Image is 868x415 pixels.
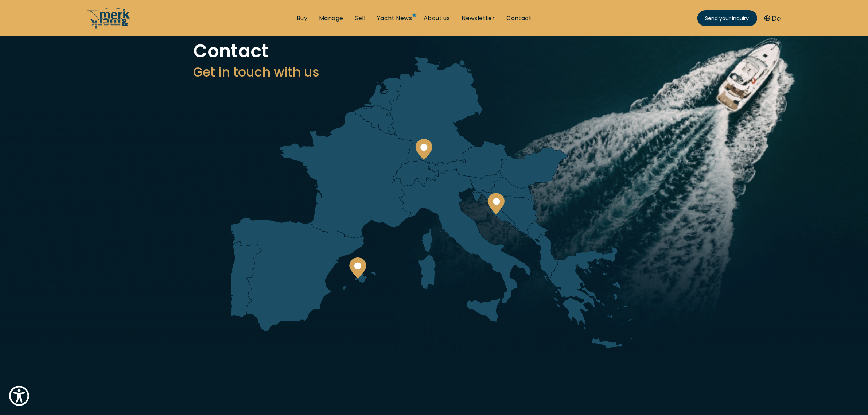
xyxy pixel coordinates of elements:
[697,10,757,26] a: Send your inquiry
[424,14,450,22] a: About us
[764,13,781,23] button: De
[194,63,675,81] h3: Get in touch with us
[319,14,343,22] a: Manage
[506,14,532,22] a: Contact
[297,14,307,22] a: Buy
[462,14,495,22] a: Newsletter
[194,42,675,60] h1: Contact
[355,14,365,22] a: Sell
[7,384,31,408] button: Show Accessibility Preferences
[377,14,412,22] a: Yacht News
[705,15,749,22] span: Send your inquiry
